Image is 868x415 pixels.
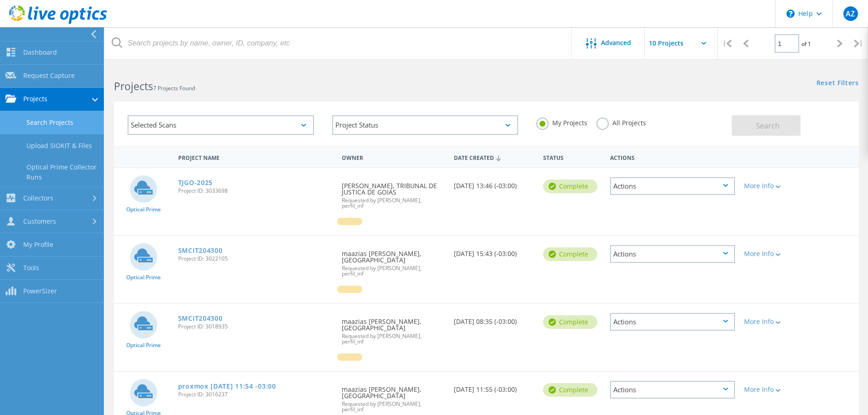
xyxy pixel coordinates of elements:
[337,168,449,218] div: [PERSON_NAME], TRIBUNAL DE JUSTICA DE GOIAS
[342,401,444,412] span: Requested by [PERSON_NAME], perfil_inf
[178,247,223,254] a: SMCIT204300
[849,27,868,60] div: |
[601,40,631,46] span: Advanced
[178,179,213,186] a: TJGO-2025
[178,392,333,397] span: Project ID: 3016237
[126,207,161,212] span: Optical Prime
[178,188,333,194] span: Project ID: 3033698
[536,118,587,126] label: My Projects
[744,386,795,393] div: More Info
[744,183,795,189] div: More Info
[543,383,597,397] div: Complete
[744,318,795,325] div: More Info
[178,324,333,329] span: Project ID: 3018935
[153,84,195,92] span: 7 Projects Found
[126,275,161,280] span: Optical Prime
[449,149,539,166] div: Date Created
[178,256,333,261] span: Project ID: 3022105
[543,179,597,193] div: Complete
[756,121,780,131] span: Search
[449,372,539,402] div: [DATE] 11:55 (-03:00)
[610,313,735,331] div: Actions
[342,198,444,209] span: Requested by [PERSON_NAME], perfil_inf
[543,315,597,329] div: Complete
[606,149,740,165] div: Actions
[174,149,338,165] div: Project Name
[128,115,314,135] div: Selected Scans
[342,333,444,344] span: Requested by [PERSON_NAME], perfil_inf
[449,168,539,198] div: [DATE] 13:46 (-03:00)
[801,40,811,48] span: of 1
[610,177,735,195] div: Actions
[337,304,449,354] div: maazias [PERSON_NAME], [GEOGRAPHIC_DATA]
[539,149,606,165] div: Status
[786,10,795,18] svg: \n
[9,19,107,26] a: Live Optics Dashboard
[332,115,519,135] div: Project Status
[337,236,449,286] div: maazias [PERSON_NAME], [GEOGRAPHIC_DATA]
[114,79,153,93] b: Projects
[178,383,276,389] a: proxmox [DATE] 11:54 -03:00
[449,304,539,334] div: [DATE] 08:35 (-03:00)
[337,149,449,165] div: Owner
[543,247,597,261] div: Complete
[718,27,736,60] div: |
[610,245,735,263] div: Actions
[126,343,161,348] span: Optical Prime
[449,236,539,266] div: [DATE] 15:43 (-03:00)
[596,118,646,126] label: All Projects
[105,27,572,59] input: Search projects by name, owner, ID, company, etc
[744,251,795,257] div: More Info
[846,10,855,17] span: AZ
[178,315,223,322] a: SMCIT204300
[817,80,859,87] a: Reset Filters
[342,266,444,277] span: Requested by [PERSON_NAME], perfil_inf
[610,381,735,399] div: Actions
[732,115,801,136] button: Search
